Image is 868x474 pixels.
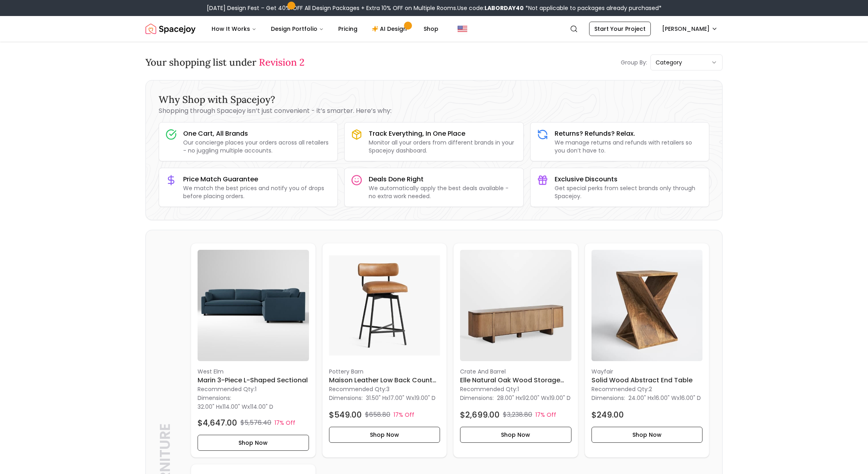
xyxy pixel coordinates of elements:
[332,21,364,37] a: Pricing
[460,250,571,361] img: Elle Natural Oak Wood Storage Media Console image
[329,385,440,393] p: Recommended Qty: 3
[389,394,412,402] span: 17.00" W
[654,394,677,402] span: 16.00" W
[366,394,386,402] span: 31.50" H
[369,139,517,155] p: Monitor all your orders from different brands in your Spacejoy dashboard.
[366,394,436,402] p: x x
[198,403,273,411] p: x x
[329,427,440,443] button: Shop Now
[329,368,440,376] p: Pottery Barn
[369,129,517,139] h3: Track Everything, In One Place
[549,394,571,402] span: 19.00" D
[183,139,331,155] p: Our concierge places your orders across all retailers - no juggling multiple accounts.
[322,243,447,458] div: Maison Leather Low Back Counter Stool
[198,435,309,451] button: Shop Now
[365,21,416,37] a: AI Design
[191,243,316,458] a: Marin 3-Piece L-Shaped Sectional imageWest ElmMarin 3-Piece L-Shaped SectionalRecommended Qty:1Di...
[591,393,625,403] p: Dimensions:
[628,394,651,402] span: 24.00" H
[457,4,524,12] span: Use code:
[207,4,662,12] div: [DATE] Design Fest – Get 40% OFF All Design Packages + Extra 10% OFF on Multiple Rooms.
[275,419,295,427] p: 17% Off
[365,410,390,420] p: $658.80
[205,21,445,37] nav: Main
[453,243,578,458] a: Elle Natural Oak Wood Storage Media Console imageCrate And BarrelElle Natural Oak Wood Storage Me...
[183,129,331,139] h3: One Cart, All Brands
[414,394,436,402] span: 19.00" D
[555,184,702,200] p: Get special perks from select brands only through Spacejoy.
[259,56,305,68] span: Revision 2
[417,21,445,37] a: Shop
[205,21,263,37] button: How It Works
[198,376,309,385] h6: Marin 3-Piece L-Shaped Sectional
[555,175,702,184] h3: Exclusive Discounts
[591,368,703,376] p: Wayfair
[555,129,702,139] h3: Returns? Refunds? Relax.
[591,250,703,361] img: Solid Wood Abstract End Table image
[460,393,494,403] p: Dimensions:
[198,393,231,403] p: Dimensions:
[460,376,571,385] h6: Elle Natural Oak Wood Storage Media Console
[159,106,709,116] p: Shopping through Spacejoy isn’t just convenient - it’s smarter. Here’s why:
[145,56,305,69] h3: Your shopping list under
[591,376,703,385] h6: Solid Wood Abstract End Table
[535,411,556,419] p: 17% Off
[145,21,196,37] a: Spacejoy
[453,243,578,458] div: Elle Natural Oak Wood Storage Media Console
[497,394,571,402] p: x x
[460,385,571,393] p: Recommended Qty: 1
[191,243,316,458] div: Marin 3-Piece L-Shaped Sectional
[503,410,532,420] p: $3,238.80
[183,175,331,184] h3: Price Match Guarantee
[460,368,571,376] p: Crate And Barrel
[240,418,271,428] p: $5,576.40
[329,409,362,420] h4: $549.00
[621,58,647,66] p: Group By:
[458,24,467,34] img: United States
[183,184,331,200] p: We match the best prices and notify you of drops before placing orders.
[522,394,547,402] span: 92.00" W
[524,4,662,12] span: *Not applicable to packages already purchased*
[159,93,709,106] h3: Why Shop with Spacejoy?
[591,427,703,443] button: Shop Now
[680,394,701,402] span: 16.00" D
[369,175,517,184] h3: Deals Done Right
[198,385,309,393] p: Recommended Qty: 1
[329,393,363,403] p: Dimensions:
[369,184,517,200] p: We automatically apply the best deals available - no extra work needed.
[264,21,330,37] button: Design Portfolio
[555,139,702,155] p: We manage returns and refunds with retailers so you don’t have to.
[657,22,723,36] button: [PERSON_NAME]
[589,22,651,36] a: Start Your Project
[198,403,220,411] span: 32.00" H
[591,409,624,420] h4: $249.00
[394,411,414,419] p: 17% Off
[198,250,309,361] img: Marin 3-Piece L-Shaped Sectional image
[591,385,703,393] p: Recommended Qty: 2
[145,21,196,37] img: Spacejoy Logo
[628,394,701,402] p: x x
[322,243,447,458] a: Maison Leather Low Back Counter Stool imagePottery BarnMaison Leather Low Back Counter StoolRecom...
[585,243,710,458] a: Solid Wood Abstract End Table imageWayfairSolid Wood Abstract End TableRecommended Qty:2Dimension...
[198,417,237,428] h4: $4,647.00
[329,376,440,385] h6: Maison Leather Low Back Counter Stool
[222,403,247,411] span: 114.00" W
[198,368,309,376] p: West Elm
[497,394,519,402] span: 28.00" H
[250,403,273,411] span: 114.00" D
[460,427,571,443] button: Shop Now
[585,243,710,458] div: Solid Wood Abstract End Table
[484,4,524,12] b: LABORDAY40
[145,16,723,42] nav: Global
[329,250,440,361] img: Maison Leather Low Back Counter Stool image
[460,409,500,420] h4: $2,699.00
